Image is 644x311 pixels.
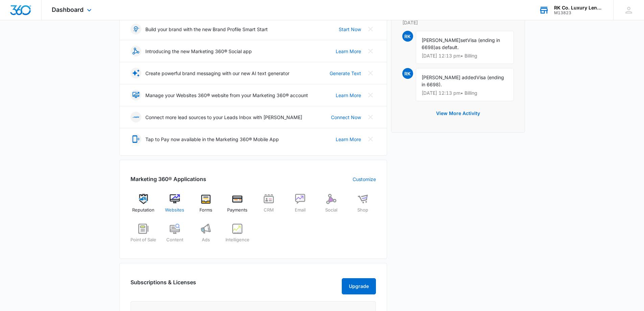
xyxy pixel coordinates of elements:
a: Learn More [336,136,361,143]
a: Customize [353,176,376,183]
p: Introducing the new Marketing 360® Social app [145,48,252,55]
a: Social [318,194,344,218]
a: Generate Text [330,70,361,77]
span: Payments [227,207,247,214]
span: Forms [199,207,212,214]
p: [DATE] [402,19,514,26]
span: Intelligence [225,237,249,243]
p: Connect more lead sources to your Leads Inbox with [PERSON_NAME] [145,114,302,121]
p: [DATE] 12:13 pm • Billing [422,53,508,58]
p: Create powerful brand messaging with our new AI text generator [145,70,289,77]
span: as default. [435,44,459,50]
span: [PERSON_NAME] [422,37,460,43]
a: CRM [256,194,282,218]
button: Close [365,112,376,123]
a: Shop [350,194,376,218]
span: Social [325,207,337,214]
span: CRM [264,207,274,214]
span: Point of Sale [130,237,156,243]
a: Email [287,194,313,218]
span: Ads [202,237,210,243]
a: Reputation [130,194,157,218]
a: Learn More [336,48,361,55]
a: Intelligence [224,224,251,248]
span: Shop [357,207,368,214]
span: Email [295,207,306,214]
span: RK [402,31,413,42]
span: Dashboard [52,6,84,13]
a: Websites [162,194,188,218]
h2: Subscriptions & Licenses [130,278,196,292]
p: Manage your Websites 360® website from your Marketing 360® account [145,92,308,99]
a: Start Now [339,26,361,33]
button: View More Activity [429,105,487,121]
a: Forms [193,194,219,218]
p: [DATE] 12:13 pm • Billing [422,91,508,95]
button: Close [365,134,376,145]
button: Close [365,90,376,101]
span: RK [402,68,413,79]
span: [PERSON_NAME] added [422,74,476,80]
p: Build your brand with the new Brand Profile Smart Start [145,26,268,33]
h2: Marketing 360® Applications [130,175,206,183]
a: Learn More [336,92,361,99]
span: Websites [165,207,184,214]
a: Connect Now [331,114,361,121]
div: account id [554,10,603,15]
span: set [460,37,467,43]
p: Tap to Pay now available in the Marketing 360® Mobile App [145,136,279,143]
a: Payments [224,194,251,218]
button: Close [365,46,376,57]
button: Close [365,68,376,79]
span: Reputation [132,207,154,214]
a: Ads [193,224,219,248]
button: Upgrade [342,278,376,294]
a: Content [162,224,188,248]
span: Content [166,237,183,243]
a: Point of Sale [130,224,157,248]
div: account name [554,5,603,10]
button: Close [365,24,376,35]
